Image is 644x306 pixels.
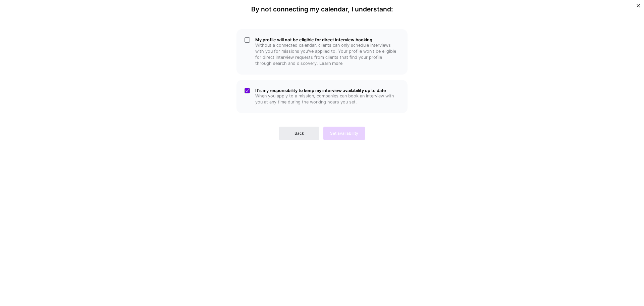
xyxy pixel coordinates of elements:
a: Learn more [319,61,343,66]
button: Close [637,4,640,11]
span: Back [294,130,304,136]
h4: By not connecting my calendar, I understand: [251,5,393,13]
p: When you apply to a mission, companies can book an interview with you at any time during the work... [255,93,399,105]
h5: My profile will not be eligible for direct interview booking [255,37,399,42]
button: Back [279,127,319,140]
p: Without a connected calendar, clients can only schedule interviews with you for missions you've a... [255,42,399,67]
h5: It's my responsibility to keep my interview availability up to date [255,88,399,93]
